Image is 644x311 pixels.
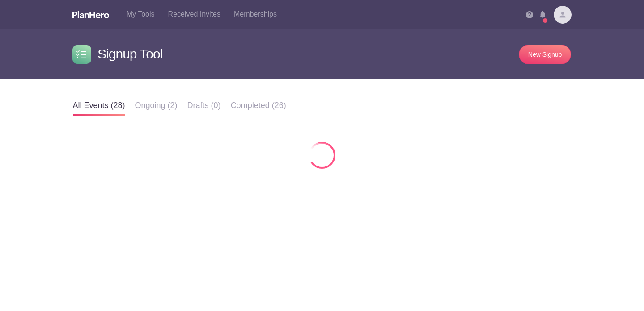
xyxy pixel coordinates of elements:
img: Signup tool [76,50,87,60]
a: New Signup [519,45,572,64]
img: Logo white planhero [72,11,109,18]
div: New Signup [528,50,562,59]
a: Completed (26) [231,95,286,116]
img: Notifications [540,11,546,18]
h3: Signup Tool [97,29,162,79]
a: Ongoing (2) [135,95,178,116]
img: Help icon [526,11,533,18]
a: Drafts (0) [187,95,221,116]
img: Davatar [554,6,572,24]
a: All events (28) [73,95,125,116]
